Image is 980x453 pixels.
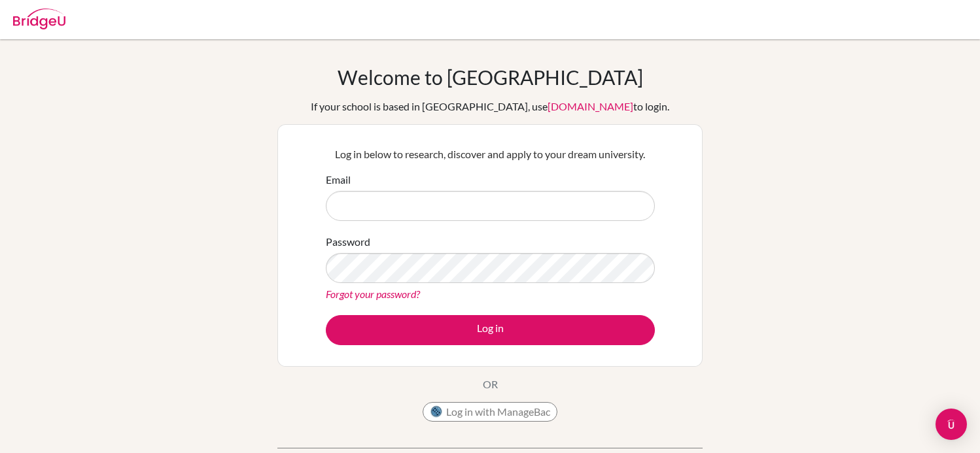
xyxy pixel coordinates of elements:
[326,288,420,300] a: Forgot your password?
[13,8,65,29] img: Bridge-U
[311,99,669,114] div: If your school is based in [GEOGRAPHIC_DATA], use to login.
[326,315,655,345] button: Log in
[338,65,643,89] h1: Welcome to [GEOGRAPHIC_DATA]
[936,409,967,440] div: Open Intercom Messenger
[548,100,633,112] a: [DOMAIN_NAME]
[483,377,498,392] p: OR
[326,234,370,250] label: Password
[326,146,655,162] p: Log in below to research, discover and apply to your dream university.
[423,402,557,422] button: Log in with ManageBac
[326,172,351,188] label: Email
